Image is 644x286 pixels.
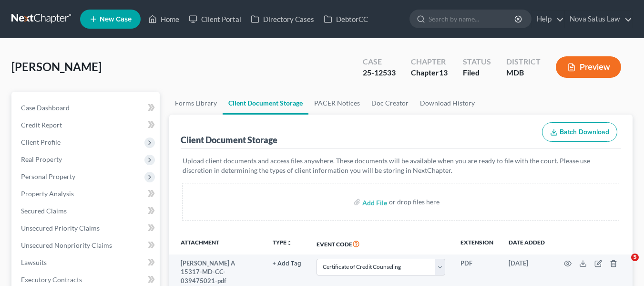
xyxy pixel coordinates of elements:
div: MDB [506,67,541,78]
span: Case Dashboard [21,104,70,112]
span: Batch Download [560,128,609,136]
a: Property Analysis [13,185,160,202]
span: 5 [631,254,639,261]
th: Event Code [309,233,453,254]
span: Unsecured Priority Claims [21,224,100,232]
a: Nova Satus Law [565,11,632,28]
button: Preview [556,56,621,78]
span: [PERSON_NAME] [11,60,102,74]
a: Client Portal [184,11,246,28]
th: Extension [453,233,501,254]
a: Case Dashboard [13,99,160,117]
a: Help [532,11,564,28]
a: Home [143,11,184,28]
div: Case [363,56,396,67]
div: Status [463,56,491,67]
span: Personal Property [21,172,75,180]
button: TYPEunfold_more [273,240,292,246]
span: Real Property [21,155,62,163]
span: Unsecured Nonpriority Claims [21,241,112,249]
a: Forms Library [169,92,223,115]
span: Client Profile [21,138,61,146]
a: Unsecured Nonpriority Claims [13,237,160,254]
a: Unsecured Priority Claims [13,220,160,237]
div: District [506,56,541,67]
div: Chapter [411,56,448,67]
a: Download History [414,92,480,115]
button: Batch Download [542,122,617,142]
div: Chapter [411,67,448,78]
a: Client Document Storage [223,92,308,115]
div: Filed [463,67,491,78]
a: Lawsuits [13,254,160,271]
span: Property Analysis [21,190,74,198]
span: Credit Report [21,121,62,129]
th: Attachment [169,233,265,254]
span: Lawsuits [21,258,47,266]
span: New Case [100,16,132,23]
th: Date added [501,233,552,254]
span: Secured Claims [21,207,67,215]
a: + Add Tag [273,259,301,268]
div: or drop files here [389,197,440,207]
a: Secured Claims [13,202,160,220]
a: Directory Cases [246,11,319,28]
iframe: Intercom live chat [612,254,634,276]
span: 13 [439,68,448,77]
a: DebtorCC [319,11,373,28]
div: 25-12533 [363,67,396,78]
input: Search by name... [429,10,516,28]
span: Executory Contracts [21,275,82,284]
i: unfold_more [286,240,292,246]
a: PACER Notices [308,92,366,115]
a: Credit Report [13,117,160,134]
a: Doc Creator [366,92,414,115]
p: Upload client documents and access files anywhere. These documents will be available when you are... [183,156,619,175]
button: + Add Tag [273,261,301,267]
div: Client Document Storage [181,134,277,146]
